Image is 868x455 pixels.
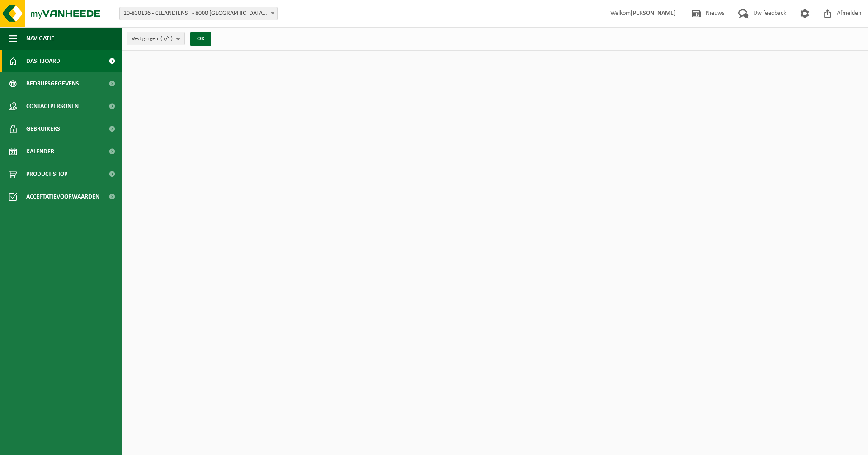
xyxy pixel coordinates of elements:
span: Vestigingen [132,32,173,46]
strong: [PERSON_NAME] [631,10,676,17]
span: Kalender [26,140,54,163]
count: (5/5) [160,36,173,42]
span: Bedrijfsgegevens [26,72,79,95]
span: Dashboard [26,50,60,72]
button: Vestigingen(5/5) [127,32,185,45]
span: Contactpersonen [26,95,79,118]
span: Gebruikers [26,118,60,140]
span: 10-830136 - CLEANDIENST - 8000 BRUGGE, PATHOEKEWEG 48 [120,7,277,20]
span: Product Shop [26,163,67,185]
span: Acceptatievoorwaarden [26,185,99,208]
span: Navigatie [26,27,54,50]
button: OK [190,32,211,46]
span: 10-830136 - CLEANDIENST - 8000 BRUGGE, PATHOEKEWEG 48 [119,7,278,20]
